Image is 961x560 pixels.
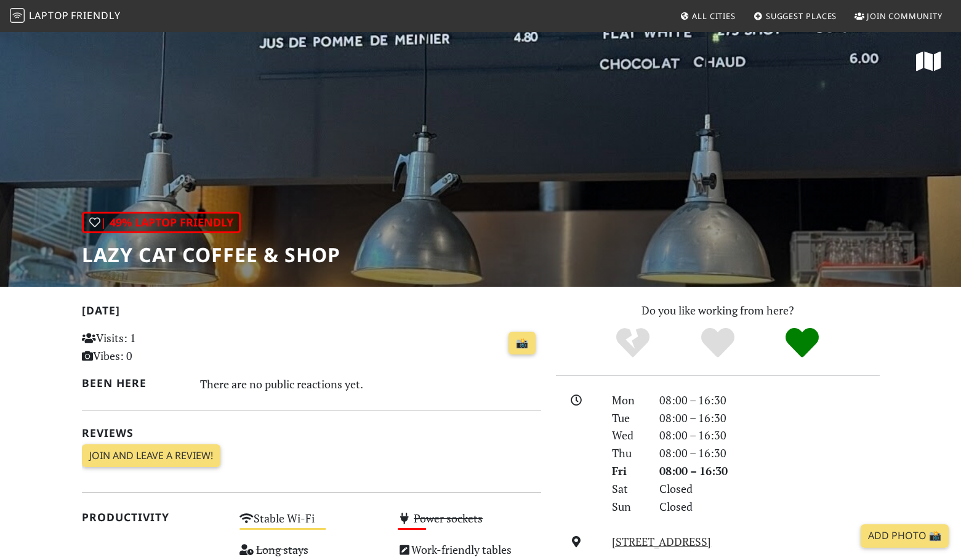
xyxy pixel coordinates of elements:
a: Join and leave a review! [82,444,220,468]
div: 08:00 – 16:30 [652,462,887,480]
a: 📸 [509,332,536,355]
div: | 49% Laptop Friendly [82,212,241,233]
span: Suggest Places [766,10,837,22]
span: Laptop [29,9,69,22]
div: 08:00 – 16:30 [652,444,887,462]
img: LaptopFriendly [10,8,25,23]
s: Power sockets [414,511,483,526]
p: Visits: 1 Vibes: 0 [82,329,225,365]
a: Add Photo 📸 [861,524,949,548]
span: Friendly [71,9,120,22]
h2: [DATE] [82,304,541,322]
p: Do you like working from here? [556,302,880,319]
div: Fri [605,462,651,480]
div: Sun [605,498,651,516]
div: Sat [605,480,651,498]
div: Closed [652,480,887,498]
h1: LAZY CAT coffee & shop [82,243,340,266]
h2: Reviews [82,426,541,439]
span: Join Community [867,10,943,22]
a: Join Community [850,5,947,27]
h2: Productivity [82,511,225,524]
div: Stable Wi-Fi [232,508,390,540]
a: [STREET_ADDRESS] [612,534,711,549]
div: Thu [605,444,651,462]
div: There are no public reactions yet. [200,374,541,394]
div: 08:00 – 16:30 [652,391,887,409]
div: 08:00 – 16:30 [652,409,887,427]
span: All Cities [692,10,736,22]
div: Closed [652,498,887,516]
a: All Cities [675,5,741,27]
div: Definitely! [760,326,845,360]
h2: Been here [82,377,186,390]
div: Tue [605,409,651,427]
div: Mon [605,391,651,409]
div: Yes [675,326,760,360]
div: 08:00 – 16:30 [652,426,887,444]
a: LaptopFriendly LaptopFriendly [10,6,121,27]
a: Suggest Places [749,5,842,27]
div: No [590,326,675,360]
s: Long stays [256,542,308,557]
div: Wed [605,426,651,444]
